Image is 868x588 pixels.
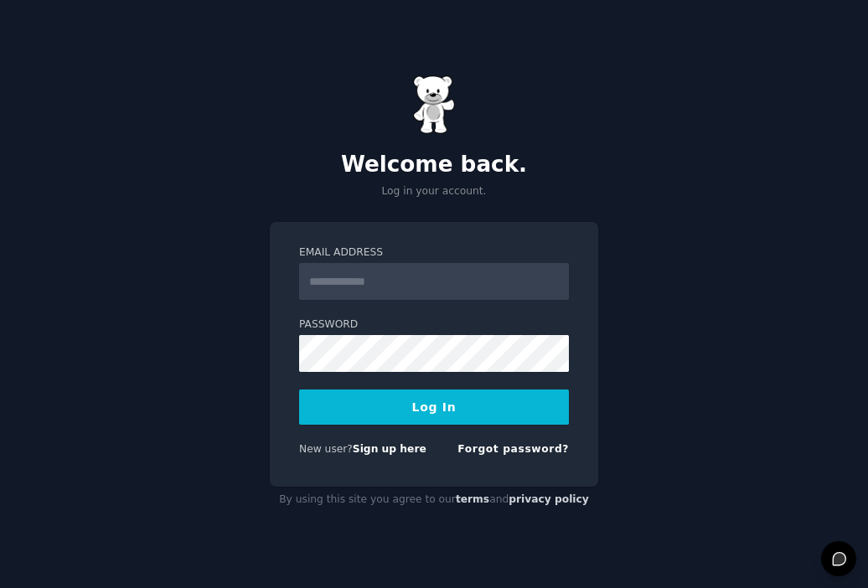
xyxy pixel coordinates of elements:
a: terms [456,493,489,505]
a: privacy policy [509,493,589,505]
button: Log In [299,389,569,425]
label: Password [299,317,569,333]
a: Forgot password? [457,443,569,455]
div: By using this site you agree to our and [270,487,598,513]
span: New user? [299,443,353,455]
h2: Welcome back. [270,152,598,178]
a: Sign up here [353,443,426,455]
p: Log in your account. [270,184,598,199]
label: Email Address [299,245,569,260]
img: Gummy Bear [413,75,455,134]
